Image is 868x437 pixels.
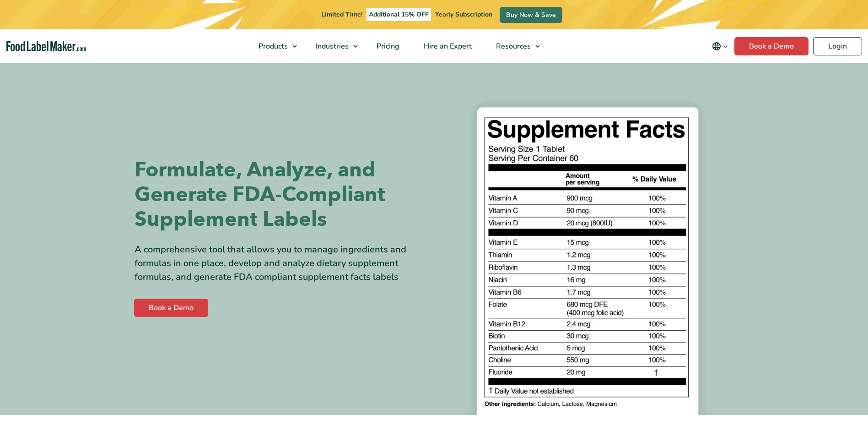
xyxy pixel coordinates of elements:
a: Buy Now & Save [500,7,562,23]
span: Limited Time! [321,10,362,19]
a: Food Label Maker homepage [6,41,86,52]
span: Additional 15% OFF [367,8,431,21]
a: Products [247,29,302,63]
a: Pricing [365,29,410,63]
a: Book a Demo [134,299,208,317]
a: Login [813,37,862,55]
button: Change language [706,37,734,55]
span: Pricing [374,41,400,51]
a: Book a Demo [734,37,809,55]
h1: Formulate, Analyze, and Generate FDA-Compliant Supplement Labels [135,158,427,232]
span: Yearly Subscription [435,10,492,19]
a: Hire an Expert [412,29,482,63]
a: Industries [304,29,362,63]
span: Resources [493,41,532,51]
div: A comprehensive tool that allows you to manage ingredients and formulas in one place, develop and... [135,243,427,284]
span: Hire an Expert [421,41,473,51]
span: Industries [313,41,350,51]
a: Resources [484,29,545,63]
span: Products [256,41,289,51]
